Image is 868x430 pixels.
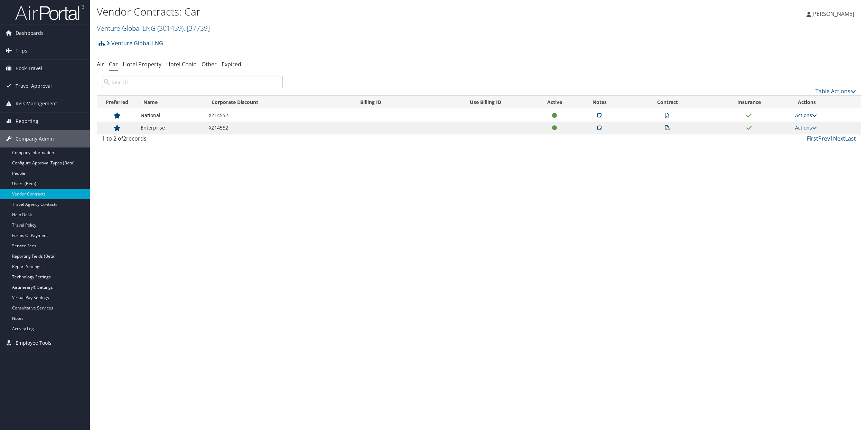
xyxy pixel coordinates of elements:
th: Billing ID: activate to sort column ascending [354,96,432,109]
a: Next [833,135,845,142]
th: Notes: activate to sort column ascending [570,96,629,109]
th: Contract: activate to sort column ascending [629,96,706,109]
a: Table Actions [815,87,856,95]
a: Other [202,60,217,68]
div: 1 to 2 of records [102,134,283,146]
td: XZ14552 [205,109,354,122]
img: airportal-logo.png [15,4,84,21]
a: Hotel Chain [166,60,197,68]
a: Actions [795,112,817,118]
a: 1 [830,135,833,142]
th: Active: activate to sort column ascending [539,96,570,109]
a: Last [845,135,856,142]
a: Actions [795,124,817,131]
a: Venture Global LNG [97,23,210,33]
span: 2 [123,135,126,142]
td: Enterprise [137,122,205,134]
th: Use Billing ID: activate to sort column ascending [432,96,539,109]
span: , [ 37739 ] [184,23,210,33]
span: Company Admin [16,130,54,147]
th: Name: activate to sort column ascending [137,96,205,109]
a: First [807,135,818,142]
a: Expired [222,60,241,68]
span: Reporting [16,113,38,130]
th: Insurance: activate to sort column ascending [706,96,792,109]
input: Search [102,76,283,88]
h1: Vendor Contracts: Car [97,4,606,19]
th: Actions [792,96,861,109]
span: Trips [16,42,27,59]
span: Employee Tools [16,334,52,352]
span: [PERSON_NAME] [811,10,854,18]
a: Car [109,60,118,68]
span: Risk Management [16,95,57,112]
td: National [137,109,205,122]
td: XZ14552 [205,122,354,134]
span: Travel Approval [16,77,52,95]
th: Preferred: activate to sort column ascending [97,96,137,109]
a: Hotel Property [123,60,161,68]
a: Venture Global LNG [106,36,163,50]
span: Dashboards [16,25,44,42]
a: Air [97,60,104,68]
a: [PERSON_NAME] [806,3,861,24]
a: Prev [818,135,830,142]
th: Corporate Discount: activate to sort column ascending [205,96,354,109]
span: Book Travel [16,60,42,77]
span: ( 301439 ) [157,23,184,33]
